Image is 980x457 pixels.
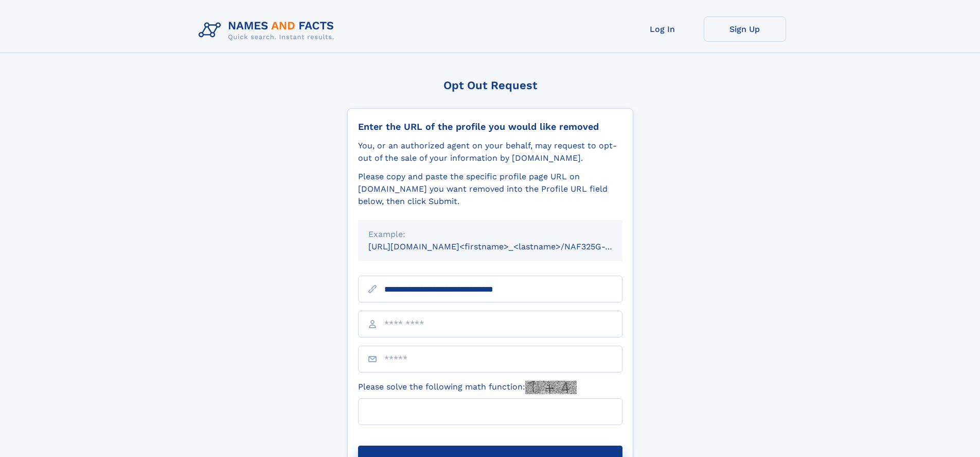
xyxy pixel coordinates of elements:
label: Please solve the following math function: [358,381,577,394]
div: You, or an authorized agent on your behalf, may request to opt-out of the sale of your informatio... [358,140,622,164]
div: Example: [368,228,612,241]
div: Opt Out Request [347,79,633,92]
a: Sign Up [704,16,786,42]
a: Log In [621,16,704,42]
div: Enter the URL of the profile you would like removed [358,121,622,132]
div: Please copy and paste the specific profile page URL on [DOMAIN_NAME] you want removed into the Pr... [358,171,622,208]
small: [URL][DOMAIN_NAME]<firstname>_<lastname>/NAF325G-xxxxxxxx [368,242,642,251]
img: Logo Names and Facts [194,16,343,44]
